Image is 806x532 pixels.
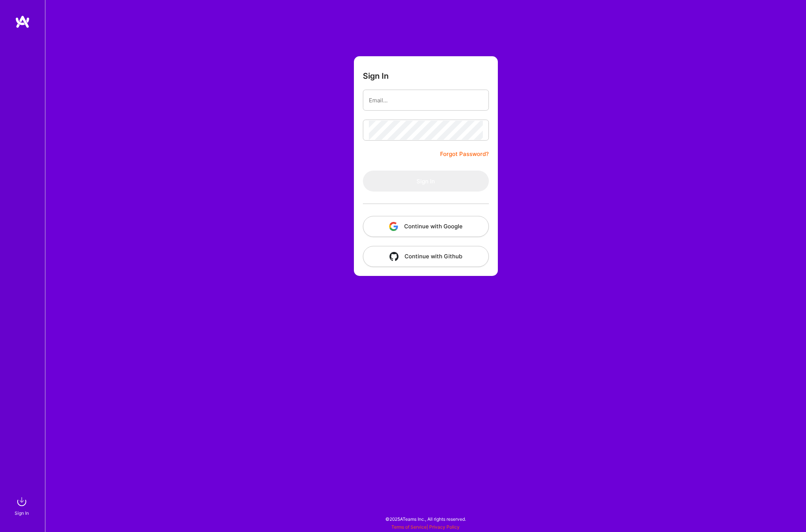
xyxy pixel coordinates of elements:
[440,150,489,159] a: Forgot Password?
[45,510,806,528] div: © 2025 ATeams Inc., All rights reserved.
[429,524,460,530] a: Privacy Policy
[14,494,29,509] img: sign in
[390,252,399,261] img: icon
[363,246,489,267] button: Continue with Github
[363,71,389,81] h3: Sign In
[389,222,398,231] img: icon
[391,524,460,530] span: |
[369,91,483,110] input: Email...
[363,171,489,192] button: Sign In
[15,509,29,517] div: Sign In
[363,216,489,237] button: Continue with Google
[16,494,29,517] a: sign inSign In
[15,15,30,28] img: logo
[391,524,427,530] a: Terms of Service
